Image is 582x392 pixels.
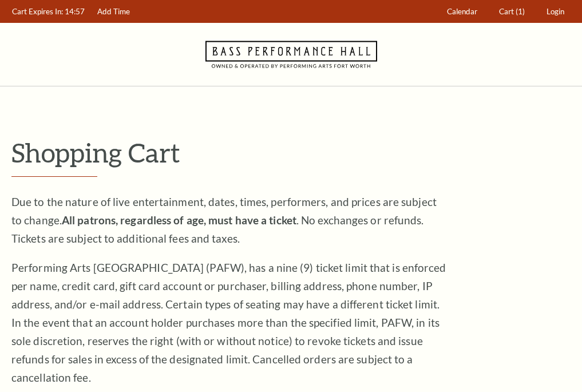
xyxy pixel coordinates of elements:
[516,7,525,16] span: (1)
[92,1,136,23] a: Add Time
[499,7,514,16] span: Cart
[11,195,437,245] span: Due to the nature of live entertainment, dates, times, performers, and prices are subject to chan...
[442,1,483,23] a: Calendar
[62,213,296,227] strong: All patrons, regardless of age, must have a ticket
[494,1,530,23] a: Cart (1)
[65,7,85,16] span: 14:57
[447,7,477,16] span: Calendar
[11,259,446,387] p: Performing Arts [GEOGRAPHIC_DATA] (PAFW), has a nine (9) ticket limit that is enforced per name, ...
[11,138,571,167] p: Shopping Cart
[541,1,570,23] a: Login
[12,7,63,16] span: Cart Expires In:
[547,7,564,16] span: Login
